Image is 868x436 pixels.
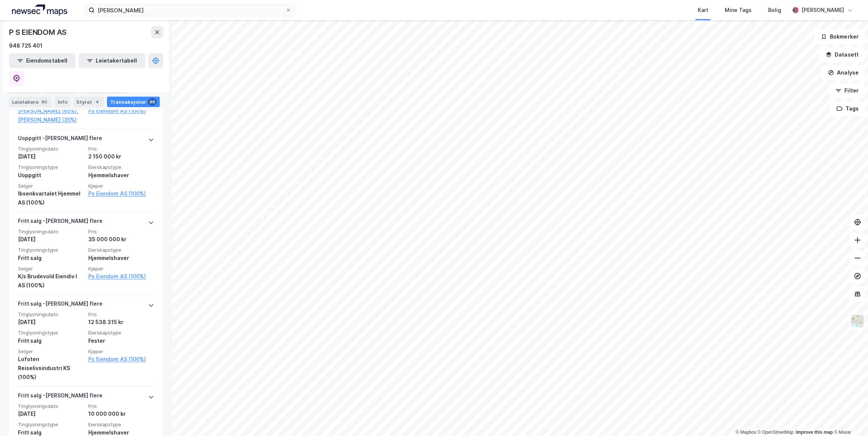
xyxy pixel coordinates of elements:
[18,217,103,228] div: Fritt salg - [PERSON_NAME] flere
[40,98,49,106] div: 80
[831,400,868,436] div: Kontrollprogram for chat
[88,189,154,198] a: Ps Eiendom AS (100%)
[88,164,154,170] span: Eierskapstype
[88,171,154,180] div: Hjemmelshaver
[9,26,68,38] div: P S EIENDOM AS
[18,164,84,170] span: Tinglysningstype
[18,311,84,318] span: Tinglysningsdato
[88,272,154,281] a: Ps Eiendom AS (100%)
[88,266,154,272] span: Kjøper
[88,348,154,355] span: Kjøper
[18,391,103,403] div: Fritt salg - [PERSON_NAME] flere
[768,6,781,15] div: Bolig
[830,101,865,116] button: Tags
[736,430,756,435] a: Mapbox
[88,330,154,336] span: Eierskapstype
[18,348,84,355] span: Selger
[822,65,865,80] button: Analyse
[88,355,154,364] a: Ps Eiendom AS (100%)
[88,183,154,189] span: Kjøper
[79,53,145,68] button: Leietakertabell
[18,421,84,428] span: Tinglysningstype
[18,106,84,115] a: [PERSON_NAME] (65%),
[88,254,154,263] div: Hjemmelshaver
[148,98,157,106] div: 46
[73,97,104,107] div: Styret
[18,134,102,146] div: Uoppgitt - [PERSON_NAME] flere
[850,314,865,328] img: Z
[831,400,868,436] iframe: Chat Widget
[18,152,84,161] div: [DATE]
[698,6,708,15] div: Kart
[18,228,84,235] span: Tinglysningsdato
[55,97,70,107] div: Info
[88,146,154,152] span: Pris
[796,430,833,435] a: Improve this map
[18,183,84,189] span: Selger
[18,146,84,152] span: Tinglysningsdato
[88,318,154,327] div: 12 538 315 kr
[88,336,154,345] div: Fester
[18,254,84,263] div: Fritt salg
[88,235,154,244] div: 35 000 000 kr
[94,98,101,106] div: 4
[18,266,84,272] span: Selger
[18,355,84,382] div: Lofoten Reiselivsindustri KS (100%)
[88,421,154,428] span: Eierskapstype
[725,6,752,15] div: Mine Tags
[814,29,865,44] button: Bokmerker
[18,235,84,244] div: [DATE]
[9,97,52,107] div: Leietakere
[88,247,154,253] span: Eierskapstype
[18,247,84,253] span: Tinglysningstype
[9,53,76,68] button: Eiendomstabell
[18,115,84,124] a: [PERSON_NAME] (35%)
[819,47,865,62] button: Datasett
[18,171,84,180] div: Uoppgitt
[758,430,794,435] a: OpenStreetMap
[88,106,154,115] a: Ps Eiendom AS (100%)
[88,403,154,409] span: Pris
[18,330,84,336] span: Tinglysningstype
[801,6,844,15] div: [PERSON_NAME]
[829,83,865,98] button: Filter
[88,228,154,235] span: Pris
[18,409,84,418] div: [DATE]
[18,336,84,345] div: Fritt salg
[88,152,154,161] div: 2 150 000 kr
[18,318,84,327] div: [DATE]
[9,41,43,50] div: 948 725 401
[88,409,154,418] div: 10 000 000 kr
[18,299,103,311] div: Fritt salg - [PERSON_NAME] flere
[18,272,84,290] div: K/s Brudevold Eiendiv I AS (100%)
[88,311,154,318] span: Pris
[107,97,160,107] div: Transaksjoner
[18,189,84,207] div: Ibsenkvartalet Hjemmel AS (100%)
[12,4,67,16] img: logo.a4113a55bc3d86da70a041830d287a7e.svg
[95,4,285,16] input: Søk på adresse, matrikkel, gårdeiere, leietakere eller personer
[18,403,84,409] span: Tinglysningsdato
